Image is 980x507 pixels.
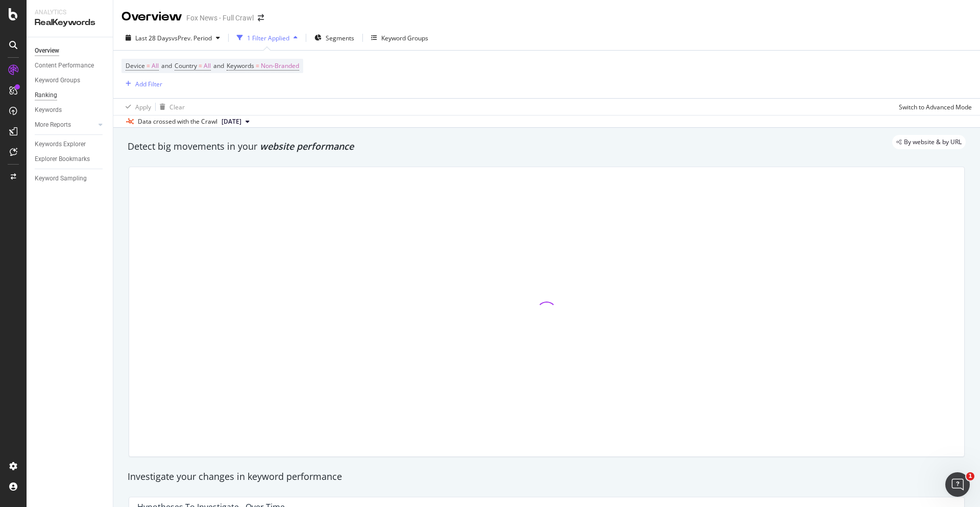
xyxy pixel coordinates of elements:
[367,30,432,46] button: Keyword Groups
[35,45,59,56] div: Overview
[135,80,162,88] div: Add Filter
[35,75,80,86] div: Keyword Groups
[310,30,358,46] button: Segments
[169,103,185,111] div: Clear
[35,120,95,130] a: More Reports
[227,61,254,70] span: Keywords
[35,139,86,150] div: Keywords Explorer
[126,61,145,70] span: Device
[135,103,151,111] div: Apply
[35,173,106,184] a: Keyword Sampling
[171,34,212,42] span: vs Prev. Period
[35,154,90,165] div: Explorer Bookmarks
[156,99,185,115] button: Clear
[895,99,972,115] button: Switch to Advanced Mode
[326,34,354,42] span: Segments
[35,173,87,184] div: Keyword Sampling
[945,472,970,497] iframe: Intercom live chat
[138,117,217,126] div: Data crossed with the Crawl
[175,61,197,70] span: Country
[35,8,105,17] div: Analytics
[121,30,224,46] button: Last 28 DaysvsPrev. Period
[247,34,289,42] div: 1 Filter Applied
[381,34,428,42] div: Keyword Groups
[35,105,106,116] a: Keywords
[135,34,171,42] span: Last 28 Days
[35,105,62,116] div: Keywords
[35,154,106,165] a: Explorer Bookmarks
[213,61,224,70] span: and
[152,59,159,73] span: All
[35,60,94,71] div: Content Performance
[233,30,302,46] button: 1 Filter Applied
[35,75,106,86] a: Keyword Groups
[892,135,966,149] div: legacy label
[161,61,172,70] span: and
[256,61,259,70] span: =
[128,470,966,483] div: Investigate your changes in keyword performance
[121,78,162,90] button: Add Filter
[35,17,105,29] div: RealKeywords
[121,8,182,26] div: Overview
[199,61,202,70] span: =
[35,90,57,101] div: Ranking
[35,45,106,56] a: Overview
[35,139,106,150] a: Keywords Explorer
[35,90,106,101] a: Ranking
[904,139,962,145] span: By website & by URL
[35,60,106,71] a: Content Performance
[186,13,254,23] div: Fox News - Full Crawl
[258,14,264,21] div: arrow-right-arrow-left
[261,59,299,73] span: Non-Branded
[35,120,71,130] div: More Reports
[222,117,241,126] span: 2025 Sep. 18th
[899,103,972,111] div: Switch to Advanced Mode
[217,116,254,128] button: [DATE]
[966,472,974,480] span: 1
[121,99,151,115] button: Apply
[204,59,211,73] span: All
[146,61,150,70] span: =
